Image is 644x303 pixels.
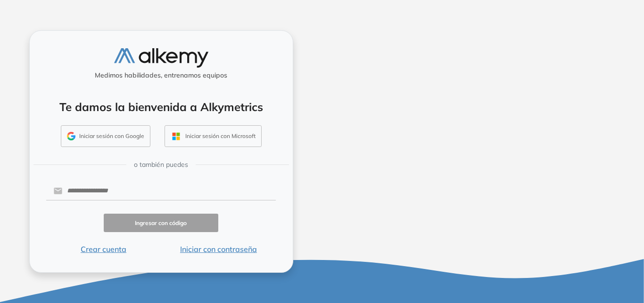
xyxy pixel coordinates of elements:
img: OUTLOOK_ICON [171,131,182,142]
button: Iniciar con contraseña [161,243,276,255]
h4: Te damos la bienvenida a Alkymetrics [42,100,281,114]
button: Iniciar sesión con Google [61,125,150,147]
span: o también puedes [134,160,188,170]
button: Iniciar sesión con Microsoft [165,125,262,147]
iframe: Chat Widget [597,258,644,303]
h5: Medimos habilidades, entrenamos equipos [33,71,289,79]
button: Crear cuenta [46,243,161,255]
div: Widget de chat [597,258,644,303]
img: GMAIL_ICON [67,132,75,140]
button: Ingresar con código [104,214,219,232]
img: logo-alkemy [114,48,208,68]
